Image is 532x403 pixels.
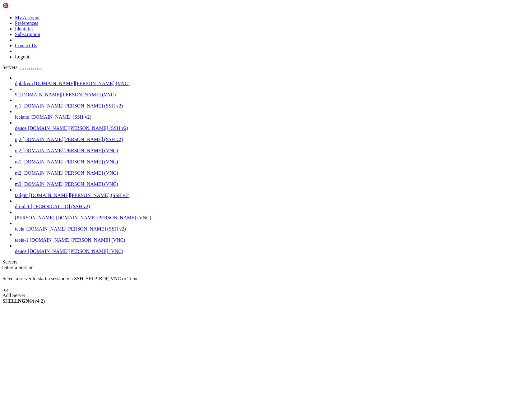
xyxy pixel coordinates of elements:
span: Servers [2,65,17,70]
a: m2 [DOMAIN_NAME][PERSON_NAME] (VNC) [15,170,530,176]
span: SHELL © [2,298,45,304]
a: deuce [DOMAIN_NAME][PERSON_NAME] (SSH v2) [15,126,530,131]
span: Start a Session [4,265,34,270]
span: nj2 [15,148,21,153]
span: teela [15,226,24,231]
span: 4.2.0 [33,298,45,304]
a: My Account [15,15,40,20]
span: [DOMAIN_NAME][PERSON_NAME] (SSH v2) [25,226,126,231]
span: [DOMAIN_NAME][PERSON_NAME] (VNC) [22,170,118,176]
span: [DOMAIN_NAME][PERSON_NAME] (VNC) [22,148,118,153]
a: tailgnr [DOMAIN_NAME][PERSON_NAME] (SSH v2) [15,193,530,198]
a: iceland [DOMAIN_NAME] (SSH v2) [15,114,530,120]
a: dpb-kvm [DOMAIN_NAME][PERSON_NAME] (VNC) [15,81,530,86]
a: Subscription [15,32,40,37]
span: nj1 [15,103,21,108]
a: teela-1 [DOMAIN_NAME][PERSON_NAME] (VNC) [15,237,530,243]
a: Preferences [15,21,38,26]
div: Select a server to start a session via SSH, SFTP, RDP, VNC or Telnet. -or- [2,270,530,293]
span: nj2 [15,137,21,142]
li: m2 [DOMAIN_NAME][PERSON_NAME] (VNC) [15,165,530,176]
span: [DOMAIN_NAME][PERSON_NAME] (SSH v2) [22,137,123,142]
span: m1 [15,159,21,164]
a: [PERSON_NAME] [DOMAIN_NAME][PERSON_NAME] (VNC) [15,215,530,221]
li: nj1 [DOMAIN_NAME][PERSON_NAME] (SSH v2) [15,98,530,109]
a: nj2 [DOMAIN_NAME][PERSON_NAME] (SSH v2) [15,137,530,142]
span: [DOMAIN_NAME][PERSON_NAME] (VNC) [30,237,125,243]
span: [DOMAIN_NAME][PERSON_NAME] (VNC) [28,249,123,254]
div: Servers [2,259,530,265]
span: m2 [15,170,21,176]
div: Add Server [2,293,530,298]
a: 9f [DOMAIN_NAME][PERSON_NAME] (VNC) [15,92,530,98]
span: [DOMAIN_NAME][PERSON_NAME] (VNC) [34,81,130,86]
a: teela [DOMAIN_NAME][PERSON_NAME] (SSH v2) [15,226,530,232]
span: teela-1 [15,237,29,243]
img: Shellngn [2,2,38,9]
span: [DOMAIN_NAME][PERSON_NAME] (SSH v2) [22,103,123,108]
li: deuce [DOMAIN_NAME][PERSON_NAME] (SSH v2) [15,120,530,131]
li: iceland [DOMAIN_NAME] (SSH v2) [15,109,530,120]
a: Servers [2,65,42,70]
li: deuce [DOMAIN_NAME][PERSON_NAME] (VNC) [15,243,530,254]
a: Identities [15,26,34,31]
li: teela [DOMAIN_NAME][PERSON_NAME] (SSH v2) [15,221,530,232]
span: [TECHNICAL_ID] (SSH v2) [31,204,90,209]
li: nj2 [DOMAIN_NAME][PERSON_NAME] (VNC) [15,142,530,153]
a: Logout [15,54,29,59]
a: Contact Us [15,43,37,48]
span: deuce [15,126,26,131]
li: teela-1 [DOMAIN_NAME][PERSON_NAME] (VNC) [15,232,530,243]
span: [DOMAIN_NAME][PERSON_NAME] (SSH v2) [29,193,130,198]
span: [DOMAIN_NAME][PERSON_NAME] (VNC) [56,215,151,220]
span: iceland [15,114,29,120]
span: dpb-kvm [15,81,33,86]
span:  [2,265,4,270]
span: droid-1 [15,204,30,209]
span: [DOMAIN_NAME][PERSON_NAME] (VNC) [20,92,116,97]
span: [DOMAIN_NAME][PERSON_NAME] (VNC) [22,181,118,187]
li: [PERSON_NAME] [DOMAIN_NAME][PERSON_NAME] (VNC) [15,209,530,221]
span: m3 [15,181,21,187]
span: deuce [15,249,26,254]
span: tailgnr [15,193,28,198]
a: nj2 [DOMAIN_NAME][PERSON_NAME] (VNC) [15,148,530,153]
span: [DOMAIN_NAME] (SSH v2) [30,114,91,120]
a: nj1 [DOMAIN_NAME][PERSON_NAME] (SSH v2) [15,103,530,109]
li: m3 [DOMAIN_NAME][PERSON_NAME] (VNC) [15,176,530,187]
li: m1 [DOMAIN_NAME][PERSON_NAME] (VNC) [15,153,530,165]
li: nj2 [DOMAIN_NAME][PERSON_NAME] (SSH v2) [15,131,530,142]
span: 9f [15,92,19,97]
span: [DOMAIN_NAME][PERSON_NAME] (SSH v2) [28,126,128,131]
li: tailgnr [DOMAIN_NAME][PERSON_NAME] (SSH v2) [15,187,530,198]
b: NGN [18,298,29,304]
li: droid-1 [TECHNICAL_ID] (SSH v2) [15,198,530,209]
a: droid-1 [TECHNICAL_ID] (SSH v2) [15,204,530,209]
span: [PERSON_NAME] [15,215,54,220]
li: 9f [DOMAIN_NAME][PERSON_NAME] (VNC) [15,86,530,98]
span: [DOMAIN_NAME][PERSON_NAME] (VNC) [22,159,118,164]
a: m1 [DOMAIN_NAME][PERSON_NAME] (VNC) [15,159,530,165]
a: deuce [DOMAIN_NAME][PERSON_NAME] (VNC) [15,249,530,254]
li: dpb-kvm [DOMAIN_NAME][PERSON_NAME] (VNC) [15,75,530,86]
a: m3 [DOMAIN_NAME][PERSON_NAME] (VNC) [15,181,530,187]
